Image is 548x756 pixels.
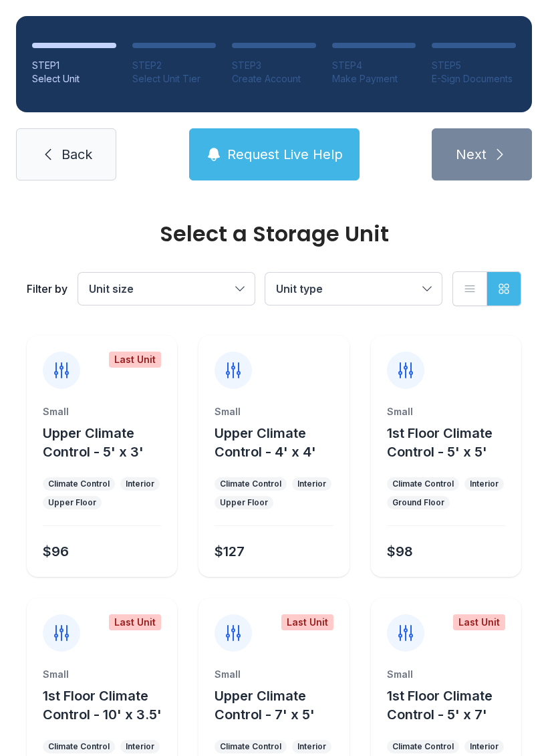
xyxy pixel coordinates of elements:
span: 1st Floor Climate Control - 5' x 5' [387,425,493,460]
div: STEP 2 [132,59,217,72]
div: Small [387,405,505,418]
span: Upper Climate Control - 5' x 3' [43,425,144,460]
div: Create Account [232,72,316,86]
button: Upper Climate Control - 4' x 4' [215,424,344,461]
div: Upper Floor [48,497,96,508]
div: Climate Control [48,741,110,752]
div: Small [215,668,333,681]
div: Last Unit [453,614,505,630]
div: E-Sign Documents [432,72,516,86]
div: Upper Floor [220,497,268,508]
div: Interior [470,741,499,752]
span: 1st Floor Climate Control - 5' x 7' [387,688,493,723]
div: Make Payment [332,72,416,86]
button: 1st Floor Climate Control - 10' x 3.5' [43,686,172,724]
div: Select Unit [32,72,116,86]
div: $96 [43,542,69,561]
div: Interior [126,741,154,752]
div: Last Unit [109,352,161,368]
div: Last Unit [281,614,333,630]
span: 1st Floor Climate Control - 10' x 3.5' [43,688,162,723]
div: Interior [297,479,326,489]
div: Last Unit [109,614,161,630]
div: Climate Control [48,479,110,489]
button: 1st Floor Climate Control - 5' x 7' [387,686,516,724]
div: STEP 3 [232,59,316,72]
div: Climate Control [220,479,281,489]
button: Unit size [78,273,255,305]
div: Interior [126,479,154,489]
span: Upper Climate Control - 4' x 4' [215,425,316,460]
div: Climate Control [392,741,454,752]
div: Small [43,668,161,681]
div: STEP 5 [432,59,516,72]
div: $98 [387,542,413,561]
div: Climate Control [220,741,281,752]
span: Request Live Help [227,145,343,164]
span: Upper Climate Control - 7' x 5' [215,688,315,723]
span: Next [456,145,487,164]
div: Select Unit Tier [132,72,217,86]
button: Unit type [265,273,442,305]
span: Unit size [89,282,134,295]
div: $127 [215,542,245,561]
div: Small [387,668,505,681]
div: Climate Control [392,479,454,489]
button: Upper Climate Control - 7' x 5' [215,686,344,724]
button: Upper Climate Control - 5' x 3' [43,424,172,461]
span: Back [61,145,92,164]
div: Interior [297,741,326,752]
span: Unit type [276,282,323,295]
div: STEP 1 [32,59,116,72]
div: Small [215,405,333,418]
div: STEP 4 [332,59,416,72]
button: 1st Floor Climate Control - 5' x 5' [387,424,516,461]
div: Filter by [27,281,67,297]
div: Small [43,405,161,418]
div: Interior [470,479,499,489]
div: Ground Floor [392,497,444,508]
div: Select a Storage Unit [27,223,521,245]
